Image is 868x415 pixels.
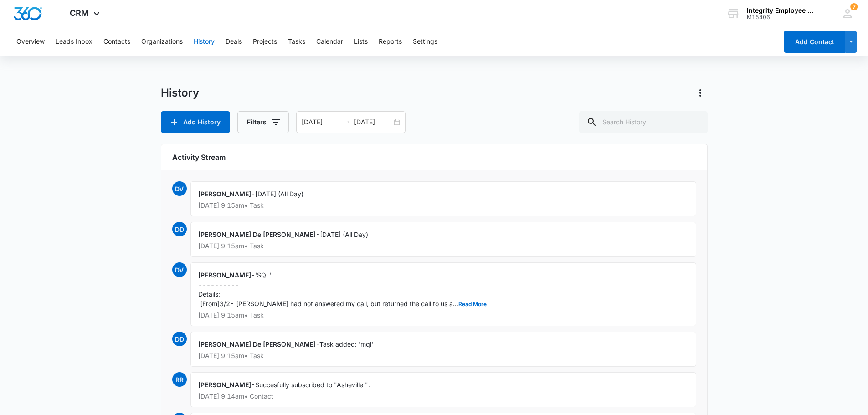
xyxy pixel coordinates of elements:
button: Add Contact [784,31,845,53]
div: - [190,222,696,257]
span: DD [172,222,187,236]
p: [DATE] 9:15am • Task [198,202,688,209]
div: notifications count [850,3,858,10]
button: Overview [16,27,45,56]
button: Leads Inbox [56,27,92,56]
span: CRM [70,8,89,18]
button: Filters [237,111,289,133]
span: swap-right [343,118,350,126]
button: Tasks [288,27,305,56]
span: DD [172,332,187,346]
h1: History [161,86,199,100]
button: Settings [413,27,437,56]
p: [DATE] 9:15am • Task [198,312,688,318]
button: Contacts [103,27,130,56]
span: to [343,118,350,126]
div: - [190,181,696,216]
span: DV [172,262,187,277]
span: RR [172,372,187,387]
span: 7 [850,3,858,10]
span: [DATE] (All Day) [255,190,303,198]
input: End date [354,117,392,127]
span: [PERSON_NAME] De [PERSON_NAME] [198,340,316,348]
button: Calendar [316,27,343,56]
button: Reports [379,27,402,56]
button: Read More [458,302,487,307]
h6: Activity Stream [172,152,696,163]
button: Lists [354,27,368,56]
p: [DATE] 9:15am • Task [198,353,688,359]
div: - [190,262,696,326]
button: Projects [253,27,277,56]
span: [DATE] (All Day) [320,231,368,238]
input: Start date [302,117,339,127]
div: account name [747,7,813,14]
button: Actions [693,86,708,100]
div: - [190,372,696,407]
p: [DATE] 9:15am • Task [198,243,688,249]
span: DV [172,181,187,196]
button: History [194,27,215,56]
p: [DATE] 9:14am • Contact [198,393,688,400]
div: account id [747,14,813,20]
span: [PERSON_NAME] De [PERSON_NAME] [198,231,316,238]
span: [PERSON_NAME] [198,381,251,389]
div: - [190,332,696,367]
button: Organizations [141,27,183,56]
span: [PERSON_NAME] [198,190,251,198]
span: Succesfully subscribed to "Asheville ". [255,381,370,389]
span: [PERSON_NAME] [198,271,251,279]
span: Task added: 'mql' [319,340,373,348]
button: Deals [226,27,242,56]
button: Add History [161,111,230,133]
input: Search History [579,111,708,133]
